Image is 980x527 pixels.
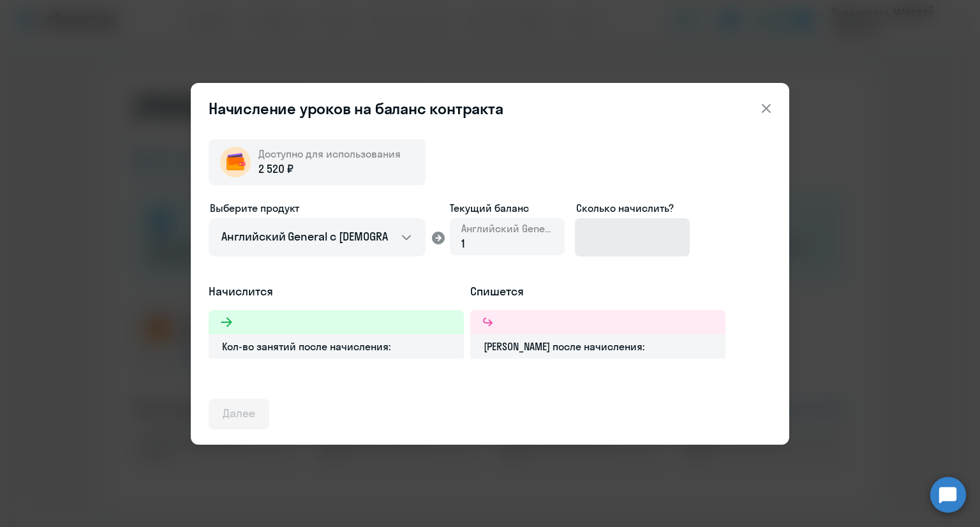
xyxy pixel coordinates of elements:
span: 1 [461,236,465,251]
span: Текущий баланс [450,200,565,216]
button: Далее [209,399,269,429]
span: 2 520 ₽ [258,161,293,177]
h5: Начислится [209,283,464,300]
div: [PERSON_NAME] после начисления: [470,334,725,359]
img: wallet-circle.png [220,147,251,177]
h5: Спишется [470,283,725,300]
div: Далее [223,405,255,422]
span: Сколько начислить? [576,202,674,214]
span: Английский General [461,221,553,235]
header: Начисление уроков на баланс контракта [191,98,789,119]
span: Выберите продукт [210,202,299,214]
span: Доступно для использования [258,147,401,160]
div: Кол-во занятий после начисления: [209,334,464,359]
